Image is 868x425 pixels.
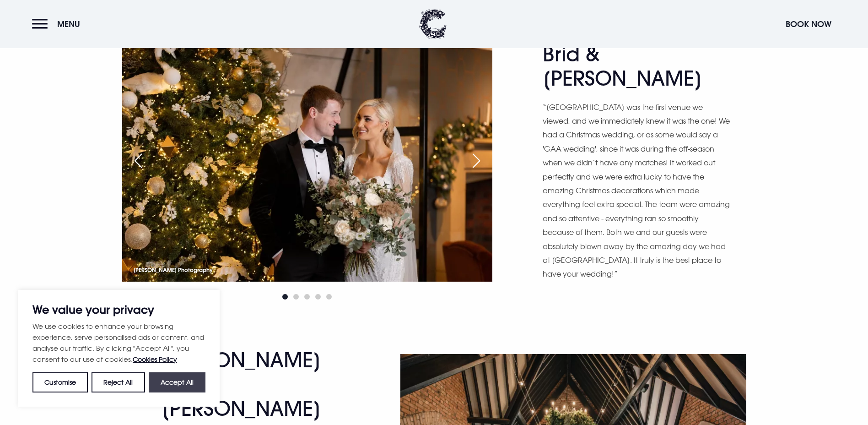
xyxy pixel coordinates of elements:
[543,100,730,281] p: “[GEOGRAPHIC_DATA] was the first venue we viewed, and we immediately knew it was the one! We had ...
[122,35,492,282] img: Brid-brendan-wedding-1.jpg
[32,304,205,315] p: We value your privacy
[149,372,205,392] button: Accept All
[282,294,288,300] span: Go to slide 1
[32,321,205,365] p: We use cookies to enhance your browsing experience, serve personalised ads or content, and analys...
[419,9,447,39] img: Clandeboye Lodge
[543,42,721,91] h2: Brid & [PERSON_NAME]
[127,151,150,171] div: Previous slide
[32,14,85,34] button: Menu
[133,355,177,363] a: Cookies Policy
[781,14,836,34] button: Book Now
[293,294,299,300] span: Go to slide 2
[162,348,340,420] h2: [PERSON_NAME] & [PERSON_NAME]
[304,294,310,300] span: Go to slide 3
[18,290,220,407] div: We value your privacy
[134,265,213,275] p: [PERSON_NAME] Photography
[92,372,145,392] button: Reject All
[315,294,321,300] span: Go to slide 4
[492,35,863,282] img: Brid-brendan-wedding-2.jpg
[465,151,488,171] div: Next slide
[57,19,80,29] span: Menu
[326,294,332,300] span: Go to slide 5
[32,372,88,392] button: Customise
